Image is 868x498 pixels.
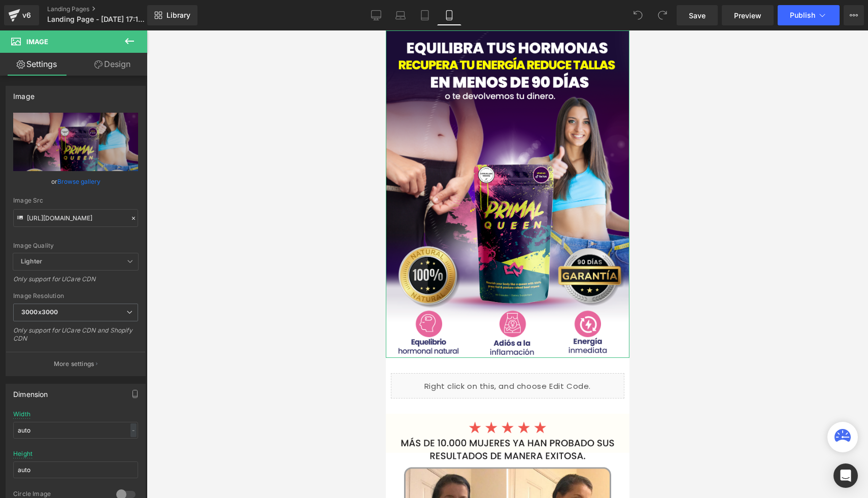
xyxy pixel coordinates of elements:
span: Save [689,10,706,21]
span: Library [166,11,190,20]
div: Image [13,86,35,101]
a: Landing Pages [47,5,164,13]
input: auto [13,422,138,439]
button: Publish [778,5,840,25]
a: Preview [722,5,774,25]
b: Lighter [21,257,42,265]
button: More settings [6,352,145,376]
a: Design [76,53,149,76]
div: Image Quality [13,242,138,249]
div: Open Intercom Messenger [833,463,858,488]
button: Undo [628,5,648,25]
a: Tablet [413,5,437,25]
a: v6 [4,5,39,25]
div: Width [13,411,30,418]
button: Redo [652,5,673,25]
input: Link [13,209,138,227]
span: Publish [790,11,815,19]
span: Image [26,38,48,46]
a: Laptop [388,5,413,25]
div: Only support for UCare CDN [13,275,138,290]
a: New Library [147,5,197,25]
p: More settings [54,359,94,369]
a: Browse gallery [57,173,101,190]
b: 3000x3000 [21,308,58,316]
div: Only support for UCare CDN and Shopify CDN [13,326,138,349]
div: or [13,176,138,187]
input: auto [13,461,138,478]
div: v6 [20,9,33,22]
div: Image Src [13,197,138,204]
div: Image Resolution [13,292,138,300]
span: Preview [734,10,761,21]
span: Landing Page - [DATE] 17:15:07 [47,15,145,23]
div: - [130,423,137,437]
div: Dimension [13,384,48,399]
a: Desktop [364,5,388,25]
a: Mobile [437,5,461,25]
div: Height [13,450,32,457]
button: More [844,5,864,25]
